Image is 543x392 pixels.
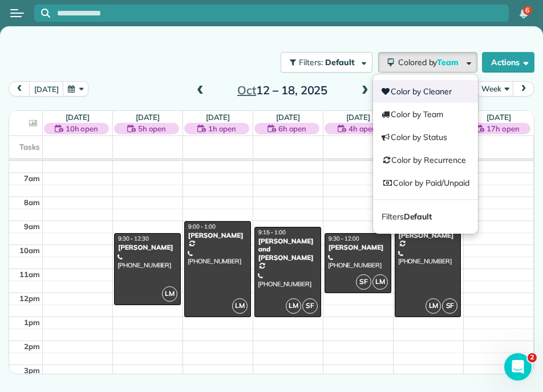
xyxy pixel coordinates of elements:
[66,123,99,134] span: 10h open
[437,57,460,67] span: Team
[525,6,529,15] span: 6
[258,237,318,262] div: [PERSON_NAME] and [PERSON_NAME]
[476,81,513,97] button: Week
[398,57,463,67] span: Colored by
[528,353,537,362] span: 2
[24,366,40,375] span: 3pm
[19,246,40,255] span: 10am
[208,123,237,134] span: 1h open
[34,9,50,18] button: Focus search
[24,342,40,351] span: 2pm
[329,235,359,242] span: 9:30 - 12:00
[373,205,478,228] a: FiltersDefault
[302,298,318,314] span: SF
[372,274,388,290] span: LM
[41,9,50,18] svg: Focus search
[349,123,377,134] span: 4h open
[24,174,40,183] span: 7am
[275,52,372,73] a: Filters: Default
[117,243,177,251] div: [PERSON_NAME]
[188,231,248,239] div: [PERSON_NAME]
[426,298,441,314] span: LM
[373,126,478,149] a: Color by Status
[19,142,40,151] span: Tasks
[487,123,520,134] span: 17h open
[504,353,532,381] iframe: Intercom live chat
[211,84,354,97] h2: 12 – 18, 2025
[398,231,458,239] div: [PERSON_NAME]
[136,113,160,122] a: [DATE]
[29,81,63,97] button: [DATE]
[373,149,478,171] a: Color by Recurrence
[328,243,388,251] div: [PERSON_NAME]
[24,318,40,327] span: 1pm
[9,81,30,97] button: prev
[356,274,371,290] span: SF
[19,270,40,279] span: 11am
[299,57,323,67] span: Filters:
[513,81,534,97] button: next
[258,229,286,236] span: 9:15 - 1:00
[188,223,216,230] span: 9:00 - 1:00
[346,113,371,122] a: [DATE]
[138,123,167,134] span: 5h open
[373,103,478,126] a: Color by Team
[512,1,536,26] div: 6 unread notifications
[325,57,355,67] span: Default
[373,171,478,194] a: Color by Paid/Unpaid
[487,113,511,122] a: [DATE]
[19,294,40,303] span: 12pm
[482,52,534,73] button: Actions
[276,113,301,122] a: [DATE]
[286,298,301,314] span: LM
[162,286,177,302] span: LM
[10,7,24,19] button: Open menu
[281,52,372,73] button: Filters: Default
[442,298,457,314] span: SF
[118,235,149,242] span: 9:30 - 12:30
[237,83,256,97] span: Oct
[378,52,477,73] button: Colored byTeam
[24,198,40,207] span: 8am
[506,1,543,26] nav: Main
[206,113,230,122] a: [DATE]
[373,80,478,103] a: Color by Cleaner
[404,211,432,222] strong: Default
[232,298,248,314] span: LM
[382,211,432,222] span: Filters
[66,113,90,122] a: [DATE]
[278,123,307,134] span: 6h open
[24,222,40,231] span: 9am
